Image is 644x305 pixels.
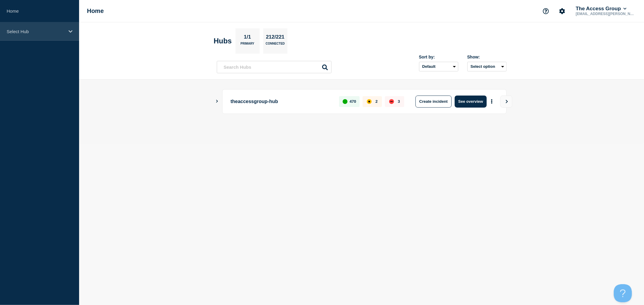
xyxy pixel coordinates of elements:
input: Search Hubs [217,61,332,73]
button: Select option [467,62,507,71]
p: Primary [241,42,255,48]
h1: Home [87,8,104,14]
button: Support [540,5,552,17]
p: 1/1 [242,34,253,42]
p: 212/221 [264,34,287,42]
iframe: Help Scout Beacon - Open [614,284,632,302]
p: theaccessgroup-hub [231,96,332,108]
p: Select Hub [7,29,65,34]
div: down [389,99,394,104]
p: [EMAIL_ADDRESS][PERSON_NAME][DOMAIN_NAME] [575,12,637,16]
p: 470 [350,99,356,104]
div: up [343,99,348,104]
p: Connected [266,42,285,48]
div: Sort by: [419,55,458,59]
button: See overview [455,96,487,108]
button: View [500,96,512,108]
button: Show Connected Hubs [216,99,219,104]
p: 3 [398,99,400,104]
div: Show: [467,55,507,59]
button: The Access Group [575,6,628,12]
h2: Hubs [214,37,232,45]
button: Account settings [556,5,569,17]
button: Create incident [415,96,452,108]
button: More actions [488,96,496,107]
p: 2 [376,99,378,104]
select: Sort by [419,62,458,71]
div: affected [367,99,372,104]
